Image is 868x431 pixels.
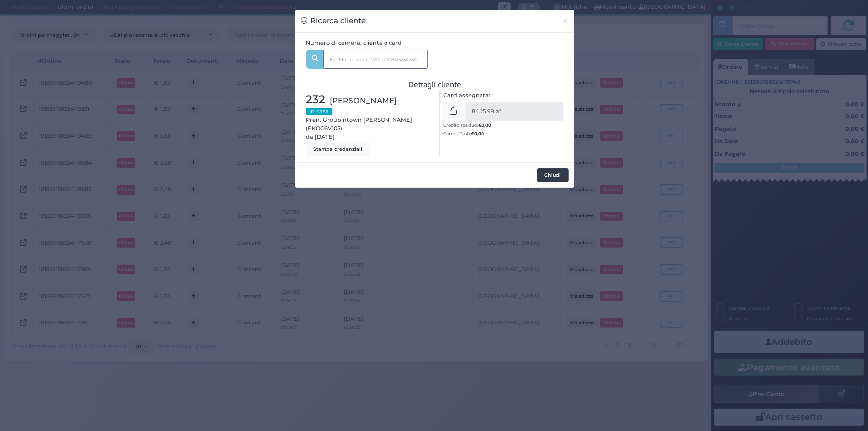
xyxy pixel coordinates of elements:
b: € [478,122,491,128]
button: Chiudi [537,168,569,182]
div: Pren. Groupintown [PERSON_NAME] (EKOC6V105) dal [301,91,435,156]
label: Numero di camera, cliente o card [306,39,402,47]
small: In casa [306,108,332,115]
small: Credito residuo: [443,122,491,128]
h3: Ricerca cliente [301,15,366,27]
button: Stampa credenziali [306,142,370,156]
b: € [471,131,484,136]
input: Es. 'Mario Rossi', '220' o '108123234234' [323,50,428,69]
span: × [562,15,569,26]
h3: Dettagli cliente [306,80,564,89]
span: [PERSON_NAME] [330,95,397,106]
label: Card assegnata: [443,91,490,100]
span: 0,00 [474,130,484,137]
span: 0,00 [482,122,491,128]
span: [DATE] [315,133,335,141]
button: Chiudi [557,10,574,32]
small: Carnet Pasti: [443,131,484,136]
span: 232 [306,91,326,108]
